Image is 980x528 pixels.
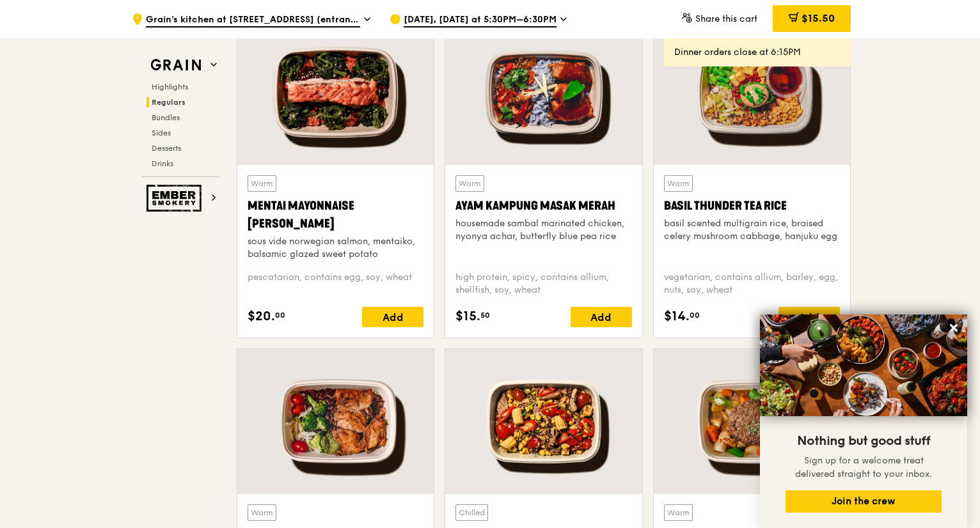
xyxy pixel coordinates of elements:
img: Ember Smokery web logo [146,185,205,212]
span: $15. [455,307,480,326]
div: Warm [455,175,484,192]
div: pescatarian, contains egg, soy, wheat [248,271,423,297]
span: Sign up for a welcome treat delivered straight to your inbox. [795,455,932,479]
span: Share this cart [695,13,757,24]
div: Warm [248,504,276,521]
div: sous vide norwegian salmon, mentaiko, balsamic glazed sweet potato [248,235,423,261]
div: Ayam Kampung Masak Merah [455,197,631,215]
div: Add [778,307,840,327]
img: DSC07876-Edit02-Large.jpeg [760,314,967,416]
div: Warm [664,504,693,521]
button: Join the crew [786,490,942,513]
span: Desserts [152,144,181,153]
span: Highlights [152,82,188,91]
div: Warm [664,175,693,192]
div: Mentai Mayonnaise [PERSON_NAME] [248,197,423,233]
span: Nothing but good stuff [797,433,930,449]
span: Sides [152,128,171,137]
div: basil scented multigrain rice, braised celery mushroom cabbage, hanjuku egg [664,217,840,243]
span: 00 [690,310,700,320]
div: high protein, spicy, contains allium, shellfish, soy, wheat [455,271,631,297]
div: vegetarian, contains allium, barley, egg, nuts, soy, wheat [664,271,840,297]
div: Add [571,307,632,327]
span: Bundles [152,113,180,122]
div: Chilled [455,504,488,521]
span: $15.50 [802,12,835,24]
div: Basil Thunder Tea Rice [664,197,840,215]
span: $14. [664,307,690,326]
span: Grain's kitchen at [STREET_ADDRESS] (entrance along [PERSON_NAME][GEOGRAPHIC_DATA]) [146,13,360,27]
span: Regulars [152,98,186,107]
img: Grain web logo [146,54,205,77]
span: 00 [275,310,285,320]
span: 50 [480,310,490,320]
div: Dinner orders close at 6:15PM [674,46,841,59]
button: Close [944,318,964,338]
span: [DATE], [DATE] at 5:30PM–6:30PM [404,13,557,27]
span: $20. [248,307,275,326]
span: Drinks [152,159,173,168]
div: Add [362,307,423,327]
div: housemade sambal marinated chicken, nyonya achar, butterfly blue pea rice [455,217,631,243]
div: Warm [248,175,276,192]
